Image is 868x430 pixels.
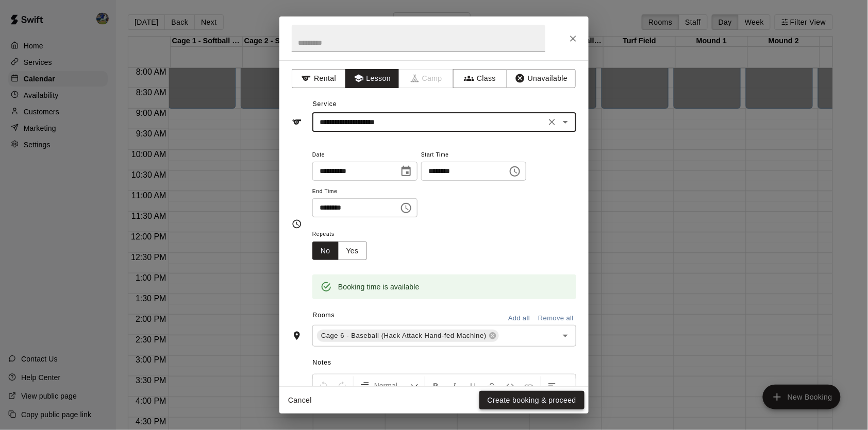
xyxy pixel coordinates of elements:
[312,228,375,242] span: Repeats
[338,242,367,261] button: Yes
[292,69,346,88] button: Rental
[283,391,316,410] button: Cancel
[503,311,536,326] button: Add all
[421,148,526,162] span: Start Time
[520,376,538,395] button: Insert Link
[317,330,499,342] div: Cage 6 - Baseball (Hack Attack Hand-fed Machine)
[345,69,399,88] button: Lesson
[313,312,335,319] span: Rooms
[399,69,454,88] span: Camps can only be created in the Services page
[464,376,482,395] button: Format Underline
[479,391,585,410] button: Create booking & proceed
[333,376,351,395] button: Redo
[507,69,576,88] button: Unavailable
[536,311,576,326] button: Remove all
[315,376,332,395] button: Undo
[356,376,423,395] button: Formatting Options
[543,376,561,395] button: Left Align
[313,355,576,371] span: Notes
[396,198,416,218] button: Choose time, selected time is 11:00 AM
[502,376,519,395] button: Insert Code
[483,376,500,395] button: Format Strikethrough
[292,331,302,341] svg: Rooms
[317,331,491,341] span: Cage 6 - Baseball (Hack Attack Hand-fed Machine)
[453,69,507,88] button: Class
[338,278,420,296] div: Booking time is available
[558,115,573,129] button: Open
[312,242,339,261] button: No
[313,100,337,108] span: Service
[292,219,302,229] svg: Timing
[312,148,418,162] span: Date
[558,329,573,343] button: Open
[292,117,302,127] svg: Service
[446,376,463,395] button: Format Italics
[312,242,367,261] div: outlined button group
[564,29,582,48] button: Close
[396,161,416,182] button: Choose date, selected date is Aug 23, 2025
[374,381,410,391] span: Normal
[505,161,525,182] button: Choose time, selected time is 10:00 AM
[545,115,559,129] button: Clear
[312,185,418,199] span: End Time
[427,376,445,395] button: Format Bold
